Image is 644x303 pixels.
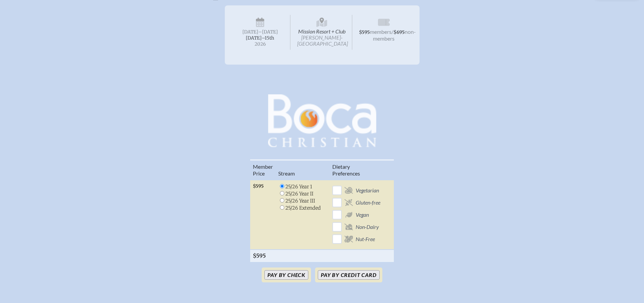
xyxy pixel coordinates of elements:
img: Boca Raton Christian School [268,94,376,147]
th: $595 [250,250,276,262]
li: 25/26 Year 1 [278,183,321,190]
span: [PERSON_NAME]-[GEOGRAPHIC_DATA] [297,34,348,47]
span: non-members [373,28,416,42]
span: ary Preferences [332,163,360,177]
span: Price [253,170,265,177]
span: Mission Resort + Club [292,15,352,50]
span: $695 [393,29,405,35]
span: –[DATE] [258,29,278,35]
span: members [370,28,391,35]
li: 25/26 Year II [278,190,321,197]
span: Nut-Free [356,236,375,242]
span: $595 [253,183,264,189]
span: Gluten-free [356,199,380,206]
th: Memb [250,160,276,180]
span: 2026 [236,42,285,47]
li: 25/26 Year III [278,197,321,204]
span: Vegan [356,211,369,218]
span: [DATE]–⁠15th [246,35,274,41]
th: Diet [330,160,383,180]
span: Vegetarian [356,187,379,194]
span: [DATE] [242,29,258,35]
button: Pay by Check [264,270,308,280]
th: Stream [276,160,330,180]
span: er [268,163,273,170]
button: Pay by Credit Card [318,270,379,280]
span: $595 [359,29,370,35]
li: 25/26 Extended [278,204,321,211]
span: / [391,28,393,35]
span: Non-Dairy [356,224,379,230]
